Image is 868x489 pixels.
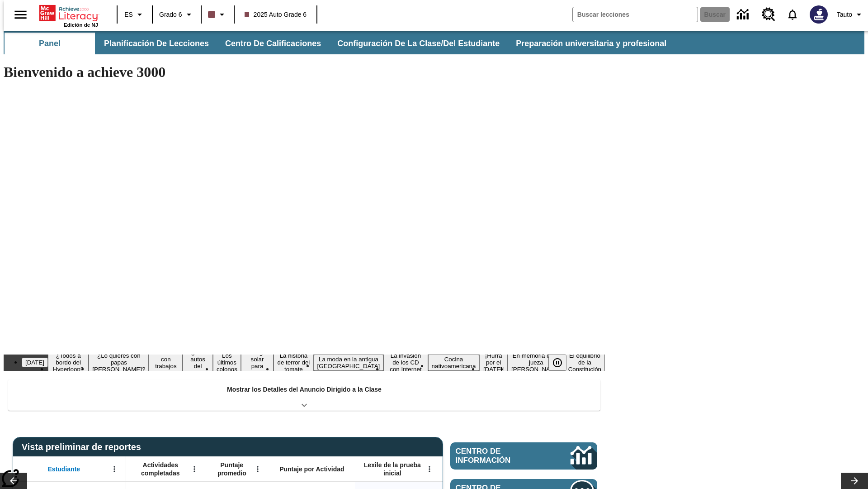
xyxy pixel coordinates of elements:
a: Portada [39,4,98,22]
span: Centro de información [456,447,540,465]
a: Centro de información [450,442,597,470]
a: Centro de información [731,2,756,27]
p: Mostrar los Detalles del Anuncio Dirigido a la Clase [227,385,382,394]
button: Planificación de lecciones [97,33,216,54]
button: Diapositiva 13 En memoria de la jueza O'Connor [508,351,565,374]
button: Diapositiva 1 Día del Trabajo [22,358,48,367]
span: Tauto [837,10,852,19]
button: Diapositiva 6 Los últimos colonos [213,351,241,374]
span: Puntaje promedio [210,461,254,477]
button: Pausar [548,355,566,371]
span: Actividades completadas [131,461,190,477]
button: Diapositiva 14 El equilibrio de la Constitución [565,351,605,374]
button: Abrir menú [251,462,264,476]
button: Diapositiva 2 ¿Todos a bordo del Hyperloop? [48,351,89,374]
button: Diapositiva 7 Energía solar para todos [241,348,274,378]
button: Diapositiva 11 Cocina nativoamericana [428,355,480,371]
button: El color de la clase es café oscuro. Cambiar el color de la clase. [204,6,231,23]
button: Configuración de la clase/del estudiante [330,33,507,54]
button: Diapositiva 4 Niños con trabajos sucios [149,348,183,378]
button: Escoja un nuevo avatar [804,3,833,26]
span: Puntaje por Actividad [279,465,344,473]
button: Centro de calificaciones [218,33,328,54]
button: Preparación universitaria y profesional [509,33,674,54]
input: Buscar campo [573,7,698,22]
button: Diapositiva 8 La historia de terror del tomate [274,351,313,374]
button: Abrir menú [423,462,436,476]
button: Abrir el menú lateral [7,1,34,28]
div: Subbarra de navegación [4,33,675,54]
button: Grado: Grado 6, Elige un grado [156,6,198,23]
div: Portada [39,3,98,28]
span: ES [124,10,133,19]
button: Abrir menú [188,462,201,476]
div: Subbarra de navegación [4,31,864,54]
span: Lexile de la prueba inicial [359,461,425,477]
div: Mostrar los Detalles del Anuncio Dirigido a la Clase [8,379,600,411]
button: Diapositiva 5 ¿Los autos del futuro? [183,348,212,378]
img: Avatar [810,5,828,24]
span: Estudiante [48,465,80,473]
span: 2025 Auto Grade 6 [245,10,307,19]
div: Pausar [548,355,576,371]
button: Lenguaje: ES, Selecciona un idioma [120,6,149,23]
h1: Bienvenido a achieve 3000 [4,64,605,81]
button: Abrir menú [108,462,121,476]
span: Edición de NJ [64,22,98,28]
button: Diapositiva 3 ¿Lo quieres con papas fritas? [89,351,149,374]
button: Diapositiva 9 La moda en la antigua Roma [314,355,384,371]
button: Panel [5,33,95,54]
button: Diapositiva 12 ¡Hurra por el Día de la Constitución! [479,351,508,374]
span: Vista preliminar de reportes [22,442,146,452]
button: Carrusel de lecciones, seguir [841,473,868,489]
a: Notificaciones [781,3,804,26]
button: Diapositiva 10 La invasión de los CD con Internet [383,351,428,374]
a: Centro de recursos, Se abrirá en una pestaña nueva. [756,2,781,27]
span: Grado 6 [159,10,182,19]
button: Perfil/Configuración [833,6,868,23]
